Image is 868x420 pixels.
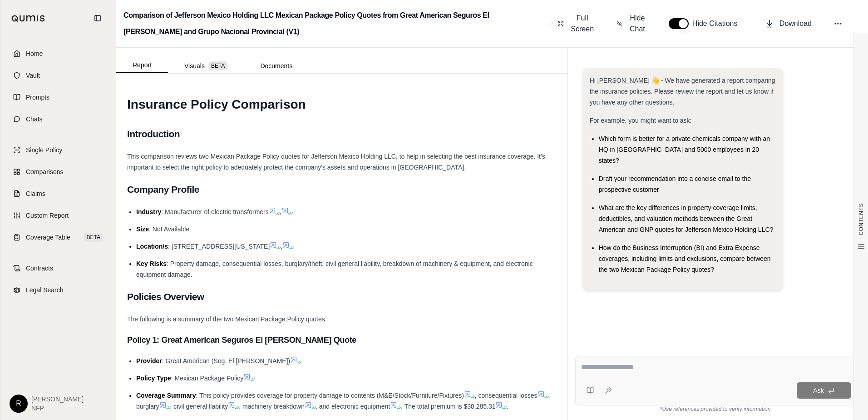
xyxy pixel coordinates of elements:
[628,13,647,35] span: Hide Chat
[127,92,557,117] h1: Insurance Policy Comparison
[6,162,110,182] a: Comparisons
[171,375,244,382] span: : Mexican Package Policy
[475,392,538,399] span: , consequential losses
[761,15,815,33] button: Download
[196,392,464,399] span: : This policy provides coverage for property damage to contents (M&E/Stock/Furniture/Fixtures)
[208,61,227,70] span: BETA
[136,243,168,250] span: Location/s
[136,392,196,399] span: Coverage Summary
[127,125,557,144] h2: Introduction
[26,285,64,295] span: Legal Search
[168,59,244,73] button: Visuals
[31,404,84,413] span: NFP
[10,395,28,413] div: R
[6,109,110,129] a: Chats
[26,189,45,198] span: Claims
[401,403,495,410] span: . The total premium is $38,285.31
[26,233,70,242] span: Coverage Table
[136,208,161,215] span: Industry
[575,405,857,413] div: *Use references provided to verify information.
[26,264,53,273] span: Contracts
[26,93,49,102] span: Prompts
[90,11,105,25] button: Collapse sidebar
[6,258,110,278] a: Contracts
[127,315,327,323] span: The following is a summary of the two Mexican Package Policy quotes.
[813,387,824,394] span: Ask
[599,175,751,193] span: Draft your recommendation into a concise email to the prospective customer
[590,117,692,124] span: For example, you might want to ask:
[6,140,110,160] a: Single Policy
[26,49,43,58] span: Home
[31,395,84,404] span: [PERSON_NAME]
[84,233,103,242] span: BETA
[599,204,774,233] span: What are the key differences in property coverage limits, deductibles, and valuation methods betw...
[116,58,168,73] button: Report
[6,87,110,107] a: Prompts
[136,225,149,233] span: Size
[797,382,851,399] button: Ask
[26,115,43,124] span: Chats
[239,403,305,410] span: , machinery breakdown
[127,332,557,348] h3: Policy 1: Great American Seguros El [PERSON_NAME] Quote
[123,7,545,40] h2: Comparison of Jefferson Mexico Holding LLC Mexican Package Policy Quotes from Great American Segu...
[26,167,63,176] span: Comparisons
[779,18,812,29] span: Download
[127,180,557,199] h2: Company Profile
[136,260,167,267] span: Key Risks
[162,357,290,365] span: : Great American (Seg. El [PERSON_NAME])
[149,225,189,233] span: : Not Available
[6,44,110,64] a: Home
[281,243,282,250] span: ,
[569,13,595,35] span: Full Screen
[316,403,390,410] span: , and electronic equipment
[590,77,775,106] span: Hi [PERSON_NAME] 👋 - We have generated a report comparing the insurance policies. Please review t...
[599,135,770,164] span: Which form is better for a private chemicals company with an HQ in [GEOGRAPHIC_DATA] and 5000 emp...
[127,287,557,306] h2: Policies Overview
[858,203,865,235] span: CONTENTS
[244,59,309,73] button: Documents
[168,243,270,250] span: : [STREET_ADDRESS][US_STATE]
[6,184,110,204] a: Claims
[6,205,110,225] a: Custom Report
[599,244,771,273] span: How do the Business Interruption (BI) and Extra Expense coverages, including limits and exclusion...
[161,208,269,215] span: : Manufacturer of electric transformers
[136,260,533,278] span: : Property damage, consequential losses, burglary/theft, civil general liability, breakdown of ma...
[26,71,40,80] span: Vault
[136,375,171,382] span: Policy Type
[506,403,508,410] span: .
[170,403,228,410] span: , civil general liability
[6,280,110,300] a: Legal Search
[136,357,162,365] span: Provider
[6,227,110,247] a: Coverage TableBETA
[280,208,281,215] span: ,
[554,9,599,38] button: Full Screen
[6,65,110,85] a: Vault
[11,15,45,22] img: Qumis Logo
[26,211,69,220] span: Custom Report
[26,145,62,155] span: Single Policy
[692,18,743,29] span: Hide Citations
[613,9,651,38] button: Hide Chat
[127,153,545,171] span: This comparison reviews two Mexican Package Policy quotes for Jefferson Mexico Holding LLC, to he...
